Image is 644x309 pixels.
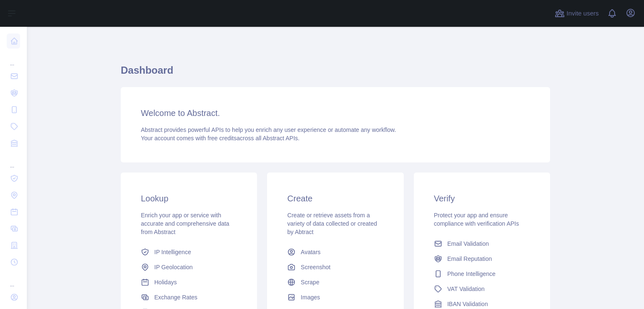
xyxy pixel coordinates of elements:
span: free credits [208,135,236,142]
a: Images [284,290,387,305]
span: Create or retrieve assets from a variety of data collected or created by Abtract [287,212,377,235]
a: Scrape [284,275,387,290]
h3: Welcome to Abstract. [141,107,530,119]
a: IP Intelligence [138,245,240,260]
span: IP Geolocation [154,263,193,271]
a: Exchange Rates [138,290,240,305]
span: Email Validation [447,239,489,248]
span: Protect your app and ensure compliance with verification APIs [434,212,519,227]
a: Email Reputation [431,251,533,266]
span: Phone Intelligence [447,270,496,278]
h3: Verify [434,193,530,204]
span: Screenshot [301,263,330,271]
span: Images [301,293,320,301]
a: Avatars [284,245,387,260]
span: Holidays [154,278,177,286]
span: Avatars [301,248,320,256]
a: VAT Validation [431,281,533,296]
a: Holidays [138,275,240,290]
span: Abstract provides powerful APIs to help you enrich any user experience or automate any workflow. [141,126,396,133]
span: Email Reputation [447,255,492,263]
span: Scrape [301,278,319,286]
a: IP Geolocation [138,260,240,275]
div: ... [7,50,20,67]
a: Phone Intelligence [431,266,533,281]
h3: Lookup [141,193,237,204]
span: Exchange Rates [154,293,197,301]
span: Your account comes with across all Abstract APIs. [141,135,299,142]
span: Invite users [566,9,599,18]
span: Enrich your app or service with accurate and comprehensive data from Abstract [141,212,229,235]
div: ... [7,152,20,169]
span: IP Intelligence [154,248,191,256]
span: VAT Validation [447,285,485,293]
h3: Create [287,193,383,204]
a: Screenshot [284,260,387,275]
span: IBAN Validation [447,300,488,308]
button: Invite users [553,7,600,20]
a: Email Validation [431,236,533,251]
div: ... [7,271,20,288]
h1: Dashboard [121,64,550,84]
